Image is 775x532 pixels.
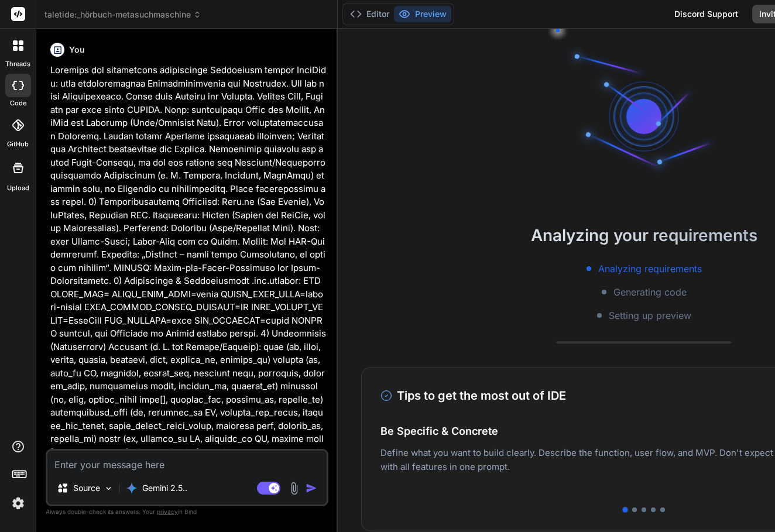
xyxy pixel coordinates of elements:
p: Gemini 2.5.. [142,482,187,494]
button: Preview [394,6,451,22]
label: Upload [7,183,29,193]
img: Gemini 2.5 Pro [126,482,138,494]
img: icon [306,482,317,494]
p: Always double-check its answers. Your in Bind [46,506,328,517]
span: taletide:_hörbuch-metasuchmaschine [44,9,201,20]
img: attachment [287,482,301,495]
img: settings [8,493,28,513]
span: Generating code [613,285,687,299]
label: code [10,98,26,108]
button: Editor [345,6,394,22]
div: Discord Support [667,5,745,23]
span: privacy [157,508,178,515]
span: Analyzing requirements [598,262,702,276]
span: Setting up preview [609,308,691,322]
h6: You [69,44,85,56]
img: Pick Models [104,483,114,493]
h3: Tips to get the most out of IDE [380,387,566,404]
label: threads [5,59,30,69]
p: Source [73,482,100,494]
label: GitHub [7,139,29,149]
